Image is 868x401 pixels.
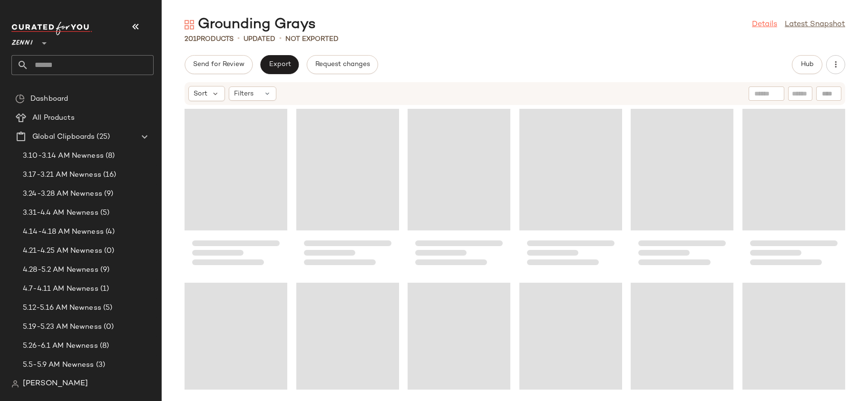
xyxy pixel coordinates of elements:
[11,380,19,388] img: svg%3e
[408,107,510,274] div: Loading...
[23,151,104,162] span: 3.10-3.14 AM Newness
[237,33,240,45] span: •
[23,246,102,257] span: 4.21-4.25 AM Newness
[102,322,114,333] span: (0)
[102,189,113,200] span: (9)
[101,303,112,314] span: (5)
[32,113,75,124] span: All Products
[23,208,98,219] span: 3.31-4.4 AM Newness
[268,61,291,68] span: Export
[234,89,254,99] span: Filters
[279,33,282,45] span: •
[800,61,814,68] span: Hub
[94,360,105,371] span: (3)
[185,15,316,34] div: Grounding Grays
[30,94,68,105] span: Dashboard
[785,19,845,30] a: Latest Snapshot
[185,107,287,274] div: Loading...
[102,246,114,257] span: (0)
[185,34,234,44] div: Products
[11,32,33,49] span: Zenni
[23,322,102,333] span: 5.19-5.23 AM Newness
[185,20,194,29] img: svg%3e
[23,341,98,352] span: 5.26-6.1 AM Newness
[244,34,275,44] p: updated
[23,170,101,181] span: 3.17-3.21 AM Newness
[315,61,370,68] span: Request changes
[23,303,101,314] span: 5.12-5.16 AM Newness
[792,55,822,74] button: Hub
[742,107,845,274] div: Loading...
[285,34,339,44] p: Not Exported
[519,107,622,274] div: Loading...
[23,378,88,390] span: [PERSON_NAME]
[752,19,777,30] a: Details
[98,265,109,276] span: (9)
[23,227,104,238] span: 4.14-4.18 AM Newness
[98,341,109,352] span: (8)
[15,94,25,104] img: svg%3e
[194,89,207,99] span: Sort
[11,22,92,35] img: cfy_white_logo.C9jOOHJF.svg
[260,55,299,74] button: Export
[185,55,253,74] button: Send for Review
[32,132,95,143] span: Global Clipboards
[98,284,109,295] span: (1)
[23,284,98,295] span: 4.7-4.11 AM Newness
[98,208,109,219] span: (5)
[95,132,110,143] span: (25)
[104,227,115,238] span: (4)
[23,265,98,276] span: 4.28-5.2 AM Newness
[185,36,196,43] span: 201
[104,151,115,162] span: (8)
[307,55,378,74] button: Request changes
[296,107,399,274] div: Loading...
[23,189,102,200] span: 3.24-3.28 AM Newness
[101,170,117,181] span: (16)
[23,360,94,371] span: 5.5-5.9 AM Newness
[193,61,244,68] span: Send for Review
[631,107,733,274] div: Loading...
